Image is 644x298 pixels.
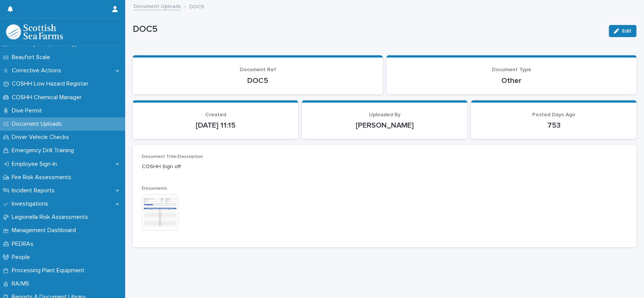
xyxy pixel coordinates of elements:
span: Uploaded By [369,112,400,117]
p: Corrective Actions [9,67,67,74]
p: Dive Permit [9,107,48,114]
p: Incident Reports [9,187,61,194]
span: Document Title/Description [142,154,203,159]
span: Document Ref [240,67,276,72]
p: Management Dashboard [9,227,82,234]
span: Posted Days Ago [532,112,575,117]
span: Edit [622,28,631,34]
p: [PERSON_NAME] [311,121,458,130]
p: Document Uploads [9,120,68,128]
img: bPIBxiqnSb2ggTQWdOVV [6,24,63,39]
p: COSHH Low Hazard Register [9,80,94,87]
p: PEDRAs [9,240,39,248]
p: People [9,254,36,261]
p: Employee Sign-In [9,161,63,168]
p: DOC5 [189,2,204,10]
p: Driver Vehicle Checks [9,134,75,141]
p: DOC5 [133,24,603,35]
p: [DATE] 11:15 [142,121,289,130]
p: COSHH Chemical Manager [9,94,88,101]
span: Created [205,112,226,117]
p: Processing Plant Equipment [9,267,91,274]
p: Beaufort Scale [9,54,56,61]
span: Documents [142,186,167,191]
p: COSHH Sign off [142,163,627,171]
p: 753 [480,121,627,130]
p: Fire Risk Assessments [9,174,77,181]
p: DOC5 [142,76,374,85]
span: Document Type [492,67,531,72]
p: Investigations [9,200,54,208]
a: Document Uploads [134,2,181,10]
p: Other [396,76,627,85]
p: RA/MS [9,280,35,287]
p: Emergency Drill Training [9,147,80,154]
p: Legionella Risk Assessments [9,214,94,221]
button: Edit [609,25,636,37]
